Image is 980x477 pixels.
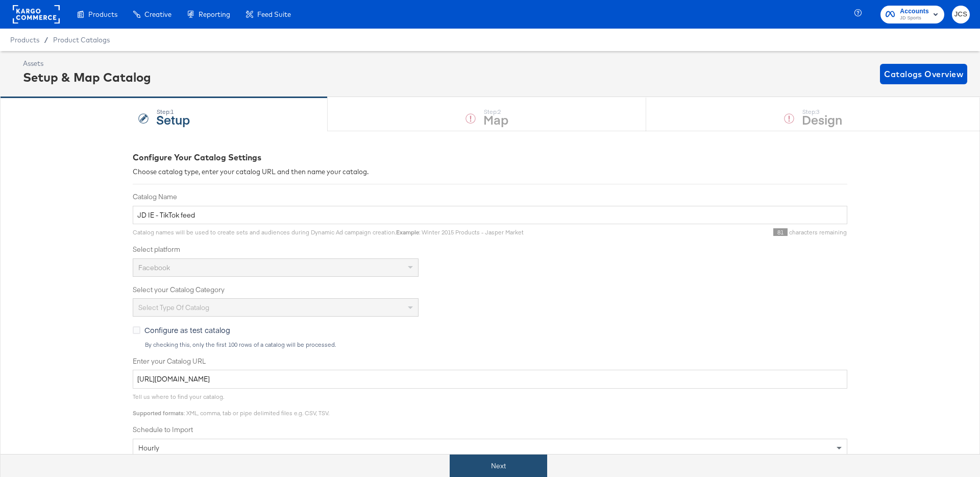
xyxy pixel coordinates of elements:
span: Products [88,10,117,18]
span: JD Sports [900,14,929,22]
span: Products [10,36,39,44]
strong: Setup [156,111,190,128]
label: Select platform [133,245,847,254]
div: By checking this, only the first 100 rows of a catalog will be processed. [144,341,847,348]
div: Setup & Map Catalog [23,68,151,86]
span: Accounts [900,6,929,17]
span: Reporting [199,10,230,18]
input: Name your catalog e.g. My Dynamic Product Catalog [133,206,847,225]
span: Configure as test catalog [144,325,230,335]
label: Schedule to Import [133,425,847,435]
div: Step: 1 [156,108,190,115]
span: hourly [138,443,159,452]
div: Select type of catalog [133,299,418,316]
button: JCS [952,6,970,23]
span: Feed Suite [257,10,291,18]
div: Choose catalog type, enter your catalog URL and then name your catalog. [133,167,847,177]
span: Creative [144,10,171,18]
div: Assets [23,59,151,68]
div: Configure Your Catalog Settings [133,152,847,163]
span: Facebook [138,263,170,272]
label: Enter your Catalog URL [133,356,847,366]
span: Catalogs Overview [884,67,963,81]
span: JCS [956,9,966,20]
span: Tell us where to find your catalog. : XML, comma, tab or pipe delimited files e.g. CSV, TSV. [133,393,329,417]
span: 81 [773,228,788,236]
strong: Example [396,228,419,236]
span: Catalog names will be used to create sets and audiences during Dynamic Ad campaign creation. : Wi... [133,228,524,236]
label: Select your Catalog Category [133,285,847,295]
input: Enter Catalog URL, e.g. http://www.example.com/products.xml [133,370,847,389]
span: / [39,36,53,44]
strong: Supported formats [133,409,184,417]
button: AccountsJD Sports [880,6,944,23]
label: Catalog Name [133,192,847,202]
div: characters remaining [524,228,847,236]
button: Catalogs Overview [880,64,967,84]
a: Product Catalogs [53,36,110,44]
